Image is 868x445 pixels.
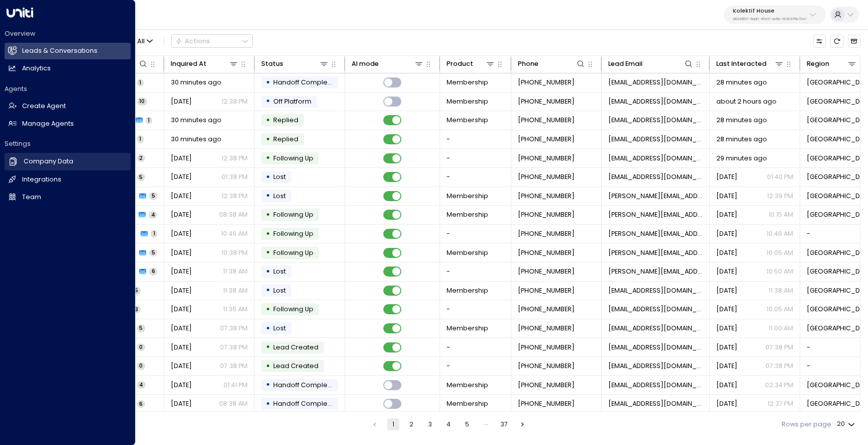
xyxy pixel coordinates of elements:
[724,6,826,24] button: Kolektif Housed6348511-6ad0-45e0-ac5b-90304f5b79e1
[716,229,737,238] span: Jul 29, 2025
[518,58,538,69] div: Phone
[447,381,488,390] span: Membership
[440,338,511,357] td: -
[137,324,145,332] span: 5
[716,324,737,333] span: Aug 22, 2025
[716,286,737,295] span: Aug 22, 2025
[137,79,144,86] span: 1
[733,8,807,14] p: Kolektif House
[608,362,703,371] span: leyla_kusaslan@hotmail.com
[807,267,866,276] span: Ankara
[767,267,793,276] p: 10:50 AM
[171,343,192,352] span: Aug 04, 2025
[171,154,192,163] span: Aug 20, 2025
[518,210,575,219] span: +905370284553
[716,116,767,125] span: 28 minutes ago
[716,210,737,219] span: Aug 04, 2025
[716,362,737,371] span: Aug 04, 2025
[171,210,192,219] span: Jul 25, 2025
[716,58,767,69] div: Last Interacted
[266,75,270,91] div: •
[716,248,737,257] span: Jul 23, 2025
[273,97,311,106] span: Off Platform
[5,98,131,115] a: Create Agent
[807,116,866,125] span: İstanbul
[767,172,793,182] p: 01:40 PM
[171,305,192,314] span: Jul 04, 2025
[273,305,313,313] span: Following Up
[440,168,511,187] td: -
[171,267,192,276] span: May 30, 2025
[266,132,270,147] div: •
[447,58,496,69] div: Product
[440,130,511,149] td: -
[149,211,157,219] span: 4
[807,324,866,333] span: İstanbul
[766,343,793,352] p: 07:38 PM
[171,172,192,182] span: Aug 06, 2025
[716,343,737,352] span: Aug 04, 2025
[149,192,157,200] span: 5
[273,362,318,370] span: Lead Created
[224,381,248,390] p: 01:41 PM
[440,300,511,319] td: -
[518,172,575,182] span: +905373982440
[608,229,703,238] span: baran@facecast.app
[171,286,192,295] span: Aug 06, 2025
[807,78,866,87] span: İstanbul
[22,64,51,73] h2: Analytics
[608,248,703,257] span: baran@facecast.app
[273,399,339,408] span: Handoff Completed
[146,117,152,124] span: 1
[22,175,61,185] h2: Integrations
[5,153,131,170] a: Company Data
[171,135,222,144] span: 30 minutes ago
[266,113,270,128] div: •
[807,192,866,201] span: Ankara
[266,150,270,166] div: •
[220,324,248,333] p: 07:38 PM
[266,226,270,242] div: •
[716,305,737,314] span: Jul 08, 2025
[171,381,192,390] span: Jul 24, 2025
[608,210,703,219] span: baran@facecast.app
[608,97,703,106] span: ann3722@ukr.net
[266,169,270,185] div: •
[608,286,703,295] span: cemdagasan@windowslive.com
[518,97,575,106] span: +905523961703
[273,267,286,276] span: Lost
[261,58,283,69] div: Status
[387,418,399,430] button: page 1
[807,286,866,295] span: İstanbul
[440,357,511,376] td: -
[222,97,248,106] p: 12:38 PM
[405,418,417,430] button: Go to page 2
[765,381,793,390] p: 02:34 PM
[171,192,192,201] span: Aug 06, 2025
[608,78,703,87] span: ann3722@ukr.net
[223,286,248,295] p: 11:38 AM
[716,399,737,408] span: Jul 24, 2025
[447,399,488,408] span: Membership
[137,362,145,370] span: 0
[171,58,239,69] div: Inquired At
[171,399,192,408] span: Jul 18, 2025
[716,135,767,144] span: 28 minutes ago
[22,46,97,56] h2: Leads & Conversations
[273,154,313,162] span: Following Up
[5,171,131,188] a: Integrations
[608,172,703,182] span: gyildiz@marchnetworks.com
[447,58,473,69] div: Product
[222,192,248,201] p: 12:38 PM
[266,188,270,204] div: •
[518,192,575,201] span: +905370284553
[137,98,147,105] span: 10
[807,248,866,257] span: Ankara
[220,362,248,371] p: 07:38 PM
[171,229,192,238] span: Jul 29, 2025
[5,60,131,77] a: Analytics
[24,157,73,166] h2: Company Data
[518,343,575,352] span: +905394194632
[608,58,694,69] div: Lead Email
[273,116,298,124] span: Replied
